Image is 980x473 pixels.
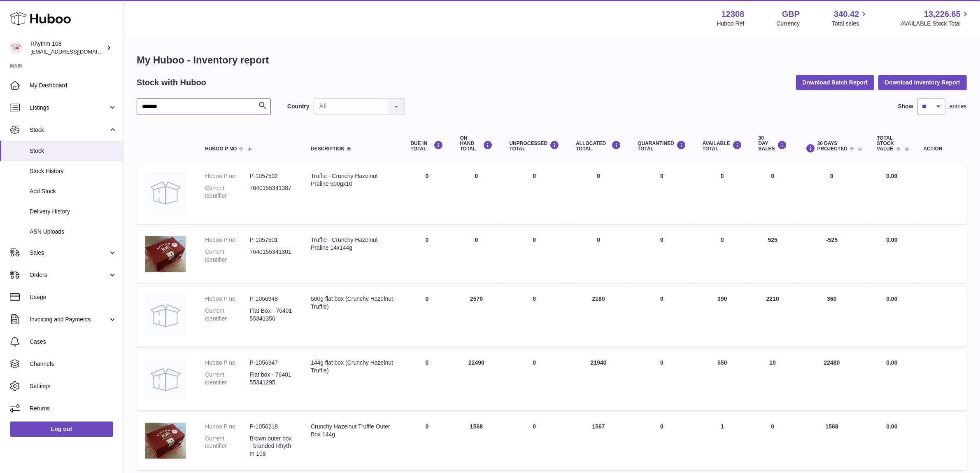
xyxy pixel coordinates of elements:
[311,295,394,311] div: 500g flat box (Crunchy Hazelnut Truffle)
[660,236,663,243] span: 0
[403,228,452,283] td: 0
[834,9,859,20] span: 340.42
[250,371,294,386] dd: Flat box - 7640155341295
[452,414,501,471] td: 1568
[510,140,560,152] div: UNPROCESSED Total
[403,351,452,410] td: 0
[205,423,249,431] dt: Huboo P no
[403,414,452,471] td: 0
[411,140,444,152] div: DUE IN TOTAL
[501,228,568,283] td: 0
[452,164,501,224] td: 0
[886,359,897,366] span: 0.00
[452,351,501,410] td: 22490
[403,287,452,347] td: 0
[250,236,294,244] dd: P-1057501
[145,295,186,336] img: product image
[898,103,913,110] label: Show
[30,382,117,390] span: Settings
[403,164,452,224] td: 0
[722,9,745,20] strong: 12308
[501,164,568,224] td: 0
[205,295,249,303] dt: Huboo P no
[694,414,750,471] td: 1
[796,75,875,90] button: Download Batch Report
[205,248,249,264] dt: Current identifier
[795,164,869,224] td: 0
[30,208,117,215] span: Delivery History
[30,40,105,56] div: Rhythm 108
[205,371,249,386] dt: Current identifier
[311,146,345,152] span: Description
[750,228,795,283] td: 525
[250,423,294,431] dd: P-1056218
[250,435,294,458] dd: Brown outer box - branded Rhythm 108
[703,140,742,152] div: AVAILABLE Total
[886,423,897,430] span: 0.00
[568,228,629,283] td: 0
[660,295,663,302] span: 0
[145,359,186,400] img: product image
[568,164,629,224] td: 0
[10,42,22,54] img: orders@rhythm108.com
[30,126,108,134] span: Stock
[717,20,745,28] div: Huboo Ref
[145,172,186,213] img: product image
[924,146,959,152] div: Action
[795,287,869,347] td: 360
[568,351,629,410] td: 21940
[694,164,750,224] td: 0
[311,359,394,375] div: 144g flat box (Crunchy Hazelnut Truffle)
[30,316,108,323] span: Invoicing and Payments
[568,414,629,471] td: 1567
[452,287,501,347] td: 2570
[777,20,800,28] div: Currency
[501,287,568,347] td: 0
[660,173,663,179] span: 0
[750,414,795,471] td: 0
[878,75,967,90] button: Download Inventory Report
[30,360,117,368] span: Channels
[877,136,894,152] span: Total stock value
[30,48,121,55] span: [EMAIL_ADDRESS][DOMAIN_NAME]
[205,307,249,323] dt: Current identifier
[660,359,663,366] span: 0
[886,295,897,302] span: 0.00
[501,414,568,471] td: 0
[795,414,869,471] td: 1568
[30,82,117,89] span: My Dashboard
[137,77,206,88] h2: Stock with Huboo
[501,351,568,410] td: 0
[250,248,294,264] dd: 7640155341301
[782,9,800,20] strong: GBP
[250,307,294,323] dd: Flat Box - 7640155341356
[694,228,750,283] td: 0
[660,423,663,430] span: 0
[901,9,970,28] a: 13,226.65 AVAILABLE Stock Total
[795,351,869,410] td: 22480
[30,147,117,155] span: Stock
[750,287,795,347] td: 2210
[30,228,117,236] span: ASN Uploads
[287,103,310,110] label: Country
[311,423,394,438] div: Crunchy Hazelnut Truffle Outer Box 144g
[137,54,967,67] h1: My Huboo - Inventory report
[460,136,493,152] div: ON HAND Total
[30,271,108,279] span: Orders
[950,103,967,110] span: entries
[759,136,787,152] div: 30 DAY SALES
[30,405,117,412] span: Returns
[886,236,897,243] span: 0.00
[205,435,249,458] dt: Current identifier
[205,146,237,152] span: Huboo P no
[694,287,750,347] td: 390
[250,359,294,367] dd: P-1056947
[250,172,294,180] dd: P-1057502
[145,236,186,272] img: product image
[205,184,249,200] dt: Current identifier
[205,172,249,180] dt: Huboo P no
[311,172,394,188] div: Truffle - Crunchy Hazelnut Praline 500gx10
[795,228,869,283] td: -525
[901,20,970,28] span: AVAILABLE Stock Total
[568,287,629,347] td: 2180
